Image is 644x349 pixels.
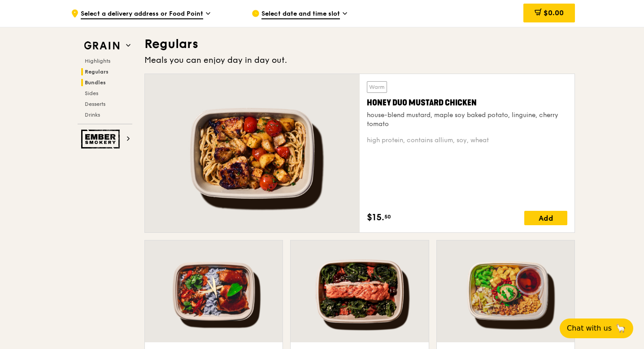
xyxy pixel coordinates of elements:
div: Add [524,211,567,225]
div: Honey Duo Mustard Chicken [367,96,567,109]
span: Chat with us [567,323,612,334]
div: Meals you can enjoy day in day out. [144,54,575,66]
span: Highlights [85,58,110,64]
div: house-blend mustard, maple soy baked potato, linguine, cherry tomato [367,111,567,129]
span: Select a delivery address or Food Point [81,9,203,19]
span: Bundles [85,79,106,86]
h3: Regulars [144,36,575,52]
span: $15. [367,211,384,224]
div: Warm [367,81,387,93]
span: Drinks [85,112,100,118]
span: Sides [85,90,98,96]
button: Chat with us🦙 [560,318,633,338]
span: 🦙 [615,323,626,334]
span: Regulars [85,69,109,75]
span: Desserts [85,101,105,107]
div: high protein, contains allium, soy, wheat [367,136,567,145]
span: 50 [384,213,391,220]
img: Ember Smokery web logo [81,130,122,148]
img: Grain web logo [81,38,122,54]
span: $0.00 [544,9,564,17]
span: Select date and time slot [261,9,340,19]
